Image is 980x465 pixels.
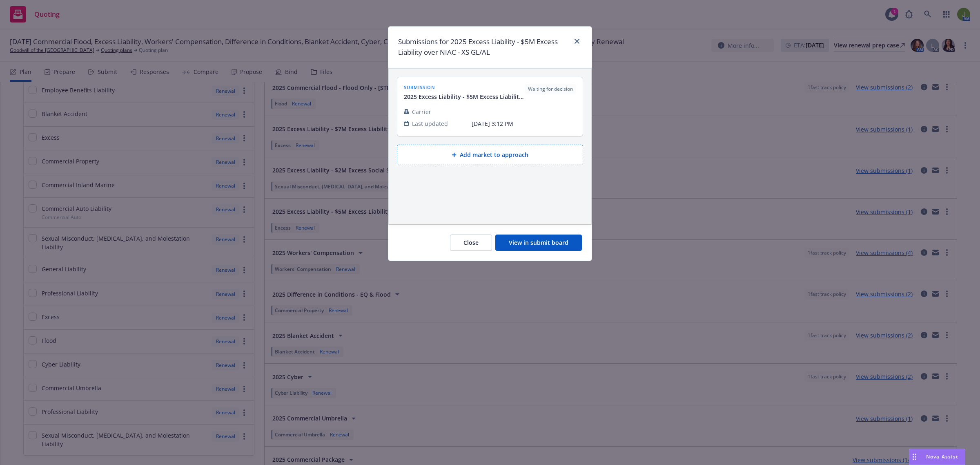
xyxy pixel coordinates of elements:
[926,453,958,460] span: Nova Assist
[398,36,569,58] h1: Submissions for 2025 Excess Liability - $5M Excess Liability over NIAC - XS GL/AL
[397,145,583,165] button: Add market to approach
[450,235,492,251] button: Close
[404,84,525,91] span: submission
[412,107,431,116] span: Carrier
[909,449,920,465] div: Drag to move
[909,449,965,465] button: Nova Assist
[495,235,582,251] button: View in submit board
[404,92,525,101] span: 2025 Excess Liability - $5M Excess Liability over NIAC - XS GL/AL
[412,119,448,128] span: Last updated
[572,36,582,46] a: close
[528,85,573,93] span: Waiting for decision
[472,119,576,128] span: [DATE] 3:12 PM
